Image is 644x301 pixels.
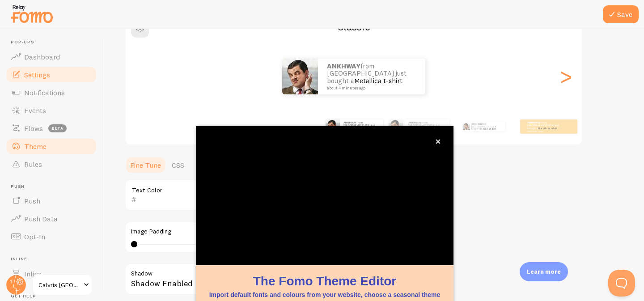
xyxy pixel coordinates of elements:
[5,155,97,173] a: Rules
[24,142,47,151] span: Theme
[527,130,562,132] small: about 4 minutes ago
[408,121,446,132] p: from [GEOGRAPHIC_DATA] just bought a
[38,280,81,290] span: Calvris [GEOGRAPHIC_DATA]
[5,119,97,137] a: Flows beta
[5,137,97,155] a: Theme
[166,156,190,174] a: CSS
[24,214,58,223] span: Push Data
[520,262,568,281] div: Learn more
[24,196,40,205] span: Push
[343,121,357,124] strong: ANKHWAY
[5,265,97,283] a: Inline
[5,192,97,210] a: Push
[125,263,393,296] div: Shadow Enabled
[471,123,482,125] strong: ANKHWAY
[24,88,65,97] span: Notifications
[24,232,45,241] span: Opt-In
[24,124,43,133] span: Flows
[354,76,402,85] a: Metallica t-shirt
[11,293,97,299] span: Get Help
[326,119,340,134] img: Fomo
[24,106,46,115] span: Events
[9,2,54,25] img: fomo-relay-logo-orange.svg
[5,66,97,84] a: Settings
[32,274,93,296] a: Calvris [GEOGRAPHIC_DATA]
[207,272,443,290] h1: The Fomo Theme Editor
[5,102,97,119] a: Events
[24,70,50,79] span: Settings
[282,59,318,94] img: Fomo
[433,137,443,146] button: close,
[560,44,571,109] div: Next slide
[5,228,97,246] a: Opt-In
[131,228,387,236] label: Image Padding
[327,62,360,70] strong: ANKHWAY
[389,119,403,134] img: Fomo
[24,52,60,61] span: Dashboard
[480,127,496,130] a: Metallica t-shirt
[471,122,501,131] p: from [GEOGRAPHIC_DATA] just bought a
[343,121,379,132] p: from [GEOGRAPHIC_DATA] just bought a
[11,39,97,45] span: Pop-ups
[5,48,97,66] a: Dashboard
[5,210,97,228] a: Push Data
[48,124,67,132] span: beta
[462,123,470,130] img: Fomo
[11,256,97,262] span: Inline
[327,63,416,90] p: from [GEOGRAPHIC_DATA] just bought a
[327,86,414,90] small: about 4 minutes ago
[5,84,97,102] a: Notifications
[527,121,541,124] strong: ANKHWAY
[24,269,42,278] span: Inline
[608,270,635,297] iframe: Help Scout Beacon - Open
[527,121,563,132] p: from [GEOGRAPHIC_DATA] just bought a
[24,160,42,169] span: Rules
[11,184,97,190] span: Push
[408,121,422,124] strong: ANKHWAY
[538,127,557,130] a: Metallica t-shirt
[527,267,561,276] p: Learn more
[125,156,166,174] a: Fine Tune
